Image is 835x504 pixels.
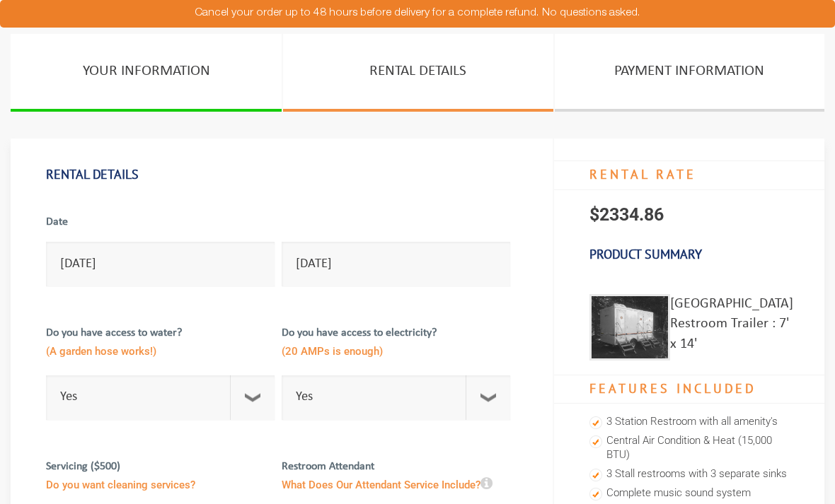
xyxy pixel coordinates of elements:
li: 3 Station Restroom with all amenity's [589,413,789,432]
h1: Rental Details [46,160,517,189]
p: $2334.86 [554,190,824,240]
li: 3 Stall restrooms with 3 separate sinks [589,465,789,484]
h4: RENTAL RATE [554,160,824,190]
div: [GEOGRAPHIC_DATA] Restroom Trailer : 7' x 14' [670,294,793,361]
h4: Features Included [554,375,824,404]
li: Central Air Condition & Heat (15,000 BTU) [589,432,789,465]
span: What Does Our Attendant Service Include? [282,475,510,498]
a: YOUR INFORMATION [11,34,282,112]
label: Do you have access to electricity? [282,325,510,372]
li: Complete music sound system [589,484,789,503]
span: (A garden hose works!) [46,341,275,365]
label: Date [46,214,275,238]
a: RENTAL DETAILS [283,34,553,112]
label: Do you have access to water? [46,325,275,372]
button: Live Chat [778,447,835,504]
a: PAYMENT INFORMATION [555,34,824,112]
span: (20 AMPs is enough) [282,341,510,365]
h3: Product Summary [554,240,824,269]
